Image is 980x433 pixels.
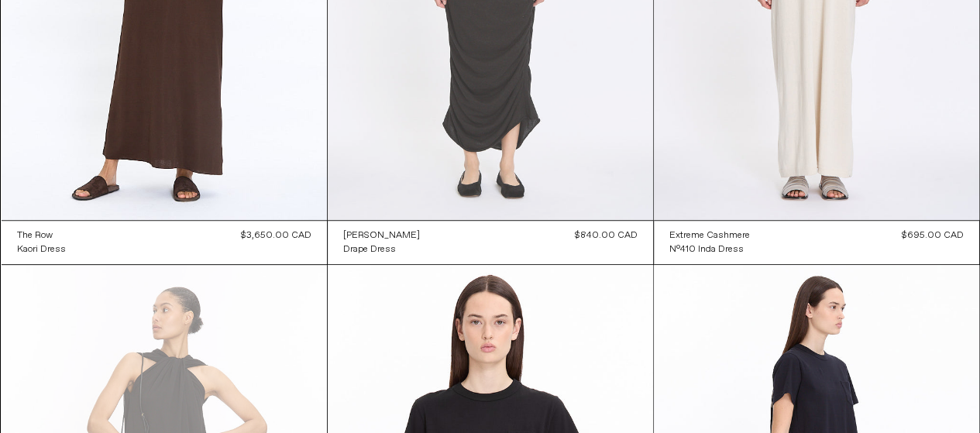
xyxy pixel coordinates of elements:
[17,229,53,242] div: The Row
[17,229,66,242] a: The Row
[669,242,750,256] a: N°410 Inda Dress
[669,229,750,242] div: Extreme Cashmere
[241,229,311,242] div: $3,650.00 CAD
[669,229,750,242] a: Extreme Cashmere
[343,242,420,256] a: Drape Dress
[343,229,420,242] a: [PERSON_NAME]
[575,229,638,242] div: $840.00 CAD
[669,243,744,256] div: N°410 Inda Dress
[902,229,964,242] div: $695.00 CAD
[343,229,420,242] div: [PERSON_NAME]
[17,243,66,256] div: Kaori Dress
[343,243,396,256] div: Drape Dress
[17,242,66,256] a: Kaori Dress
